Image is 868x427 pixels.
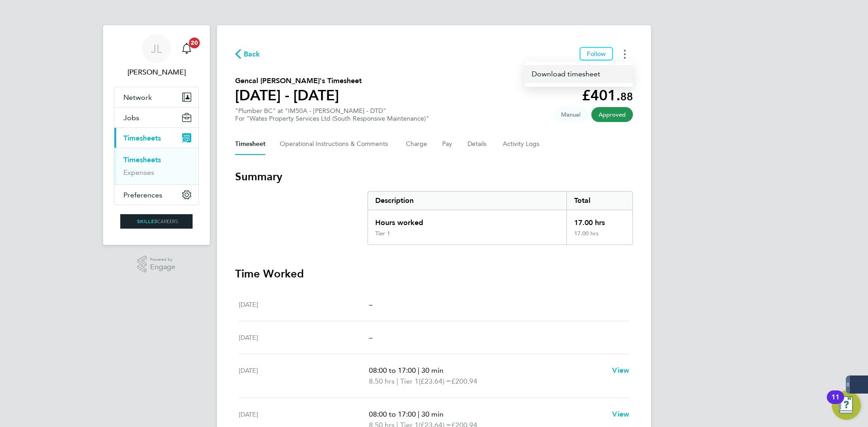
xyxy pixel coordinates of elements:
span: | [396,377,398,385]
span: Preferences [123,191,162,199]
span: JL [151,43,162,55]
button: Jobs [114,108,198,127]
span: 20 [189,38,200,48]
a: JL[PERSON_NAME] [114,34,199,78]
span: View [612,366,629,375]
button: Open Resource Center, 11 new notifications [832,391,861,420]
a: 20 [178,34,196,63]
a: Timesheets [123,155,161,164]
a: View [612,409,629,420]
span: This timesheet was manually created. [554,107,588,122]
button: Follow [580,47,613,61]
div: 17.00 hrs [566,210,632,230]
button: Details [467,133,488,155]
span: Back [244,49,260,60]
div: "Plumber BC" at "IM50A - [PERSON_NAME] - DTD" [235,107,429,122]
span: Powered by [150,256,175,263]
button: Preferences [114,185,198,205]
span: Jobs [123,113,139,122]
span: – [369,300,373,309]
h2: Gencal [PERSON_NAME]'s Timesheet [235,75,362,86]
button: Timesheets Menu [617,47,633,61]
span: Network [123,93,152,102]
button: Network [114,87,198,107]
app-decimal: £401. [582,87,633,104]
span: 08:00 to 17:00 [369,366,416,375]
span: 8.50 hrs [369,377,395,385]
span: £200.94 [451,377,477,385]
span: 88 [620,90,633,103]
span: This timesheet has been approved. [591,107,633,122]
span: 30 min [421,366,443,375]
div: Total [566,192,632,210]
span: – [369,333,373,342]
nav: Main navigation [103,25,210,245]
div: 11 [831,397,840,409]
div: [DATE] [239,365,369,387]
span: 30 min [421,410,443,418]
a: Go to home page [114,214,199,229]
span: (£23.64) = [419,377,451,385]
div: Hours worked [368,210,566,230]
span: | [418,410,420,418]
h3: Time Worked [235,267,633,281]
img: skilledcareers-logo-retina.png [120,214,193,229]
div: Timesheets [114,148,198,184]
button: Timesheet [235,133,265,155]
div: Summary [368,191,633,245]
span: | [418,366,420,375]
h3: Summary [235,169,633,184]
span: View [612,410,629,418]
a: View [612,365,629,376]
button: Pay [442,133,453,155]
button: Back [235,48,260,60]
button: Activity Logs [503,133,541,155]
div: For "Wates Property Services Ltd (South Responsive Maintenance)" [235,115,429,122]
span: Joe Laws [114,67,199,78]
h1: [DATE] - [DATE] [235,86,362,104]
button: Operational Instructions & Comments [280,133,392,155]
button: Timesheets [114,128,198,148]
div: [DATE] [239,332,369,343]
a: Expenses [123,168,154,177]
span: 08:00 to 17:00 [369,410,416,418]
a: Powered byEngage [137,256,176,273]
span: Engage [150,263,175,271]
span: Timesheets [123,134,161,142]
button: Charge [406,133,428,155]
div: Description [368,192,566,210]
span: Tier 1 [400,376,419,387]
a: Timesheets Menu [524,65,633,83]
div: [DATE] [239,299,369,310]
span: Follow [587,50,606,58]
div: Tier 1 [375,230,390,237]
div: 17.00 hrs [566,230,632,244]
